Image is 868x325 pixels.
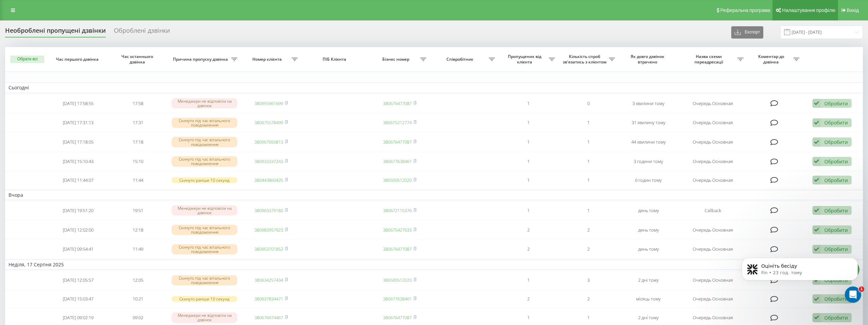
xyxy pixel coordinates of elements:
[5,260,863,270] td: Неділя, 17 Серпня 2025
[824,177,848,183] div: Обробити
[678,152,747,171] td: Очередь Основная
[618,152,678,171] td: 3 години тому
[108,94,168,113] td: 17:58
[558,221,618,239] td: 2
[254,227,283,233] a: 380983957923
[498,152,558,171] td: 1
[678,271,747,289] td: Очередь Основная
[10,56,44,63] button: Обрати всі
[678,202,747,220] td: Callback
[108,152,168,171] td: 15:10
[5,190,863,200] td: Вчора
[172,57,231,62] span: Причина пропуску дзвінка
[558,152,618,171] td: 1
[383,277,412,283] a: 380500512020
[172,244,237,254] div: Скинуто під час вітального повідомлення
[732,243,868,307] iframe: Intercom notifications повідомлення
[48,94,108,113] td: [DATE] 17:58:55
[498,240,558,258] td: 2
[624,54,672,64] span: Як довго дзвінок втрачено
[5,27,106,38] div: Необроблені пропущені дзвінки
[824,100,848,107] div: Обробити
[48,221,108,239] td: [DATE] 12:02:00
[824,227,848,233] div: Обробити
[172,225,237,235] div: Скинуто під час вітального повідомлення
[433,57,489,62] span: Співробітник
[254,158,283,164] a: 380933337243
[254,139,283,145] a: 380967656813
[682,54,737,64] span: Назва схеми переадресації
[618,291,678,307] td: місяць тому
[48,152,108,171] td: [DATE] 15:10:43
[678,172,747,189] td: Очередь Основная
[558,133,618,151] td: 1
[254,207,283,213] a: 380963379180
[383,246,412,252] a: 380676477087
[108,202,168,220] td: 19:51
[254,100,283,106] a: 380955961699
[618,221,678,239] td: день тому
[731,26,763,39] button: Експорт
[498,221,558,239] td: 2
[558,114,618,132] td: 1
[172,156,237,166] div: Скинуто під час вітального повідомлення
[678,133,747,151] td: Очередь Основная
[498,271,558,289] td: 1
[618,202,678,220] td: день тому
[254,296,283,302] a: 380637834471
[558,202,618,220] td: 1
[172,98,237,108] div: Менеджери не відповіли на дзвінок
[558,94,618,113] td: 0
[678,291,747,307] td: Очередь Основная
[383,207,412,213] a: 380672115376
[498,133,558,151] td: 1
[114,54,162,64] span: Час останнього дзвінка
[824,207,848,214] div: Обробити
[254,119,283,125] a: 380675578499
[108,133,168,151] td: 17:18
[618,114,678,132] td: 31 хвилину тому
[383,139,412,145] a: 380676477087
[383,227,412,233] a: 380675427633
[824,158,848,165] div: Обробити
[172,177,237,183] div: Скинуто раніше 10 секунд
[48,172,108,189] td: [DATE] 11:44:07
[48,291,108,307] td: [DATE] 15:03:47
[558,240,618,258] td: 2
[498,94,558,113] td: 1
[558,271,618,289] td: 3
[254,177,283,183] a: 380443860425
[845,286,861,303] iframe: Intercom live chat
[678,94,747,113] td: Очередь Основная
[5,83,863,93] td: Сьогодні
[618,94,678,113] td: 3 хвилини тому
[750,54,793,64] span: Коментар до дзвінка
[48,202,108,220] td: [DATE] 19:51:20
[114,27,170,38] div: Оброблені дзвінки
[782,8,835,13] span: Налаштування профілю
[108,114,168,132] td: 17:31
[172,296,237,302] div: Скинуто раніше 10 секунд
[618,240,678,258] td: день тому
[383,119,412,125] a: 380675212774
[558,172,618,189] td: 1
[254,314,283,321] a: 380676974467
[172,118,237,128] div: Скинуто під час вітального повідомлення
[824,139,848,145] div: Обробити
[618,172,678,189] td: 6 годин тому
[373,57,420,62] span: Бізнес номер
[618,133,678,151] td: 44 хвилини тому
[48,271,108,289] td: [DATE] 12:05:57
[720,8,770,13] span: Реферальна програма
[498,172,558,189] td: 1
[172,137,237,147] div: Скинуто під час вітального повідомлення
[383,314,412,321] a: 380676477087
[108,240,168,258] td: 11:49
[245,57,292,62] span: Номер клієнта
[618,271,678,289] td: 2 дні тому
[558,291,618,307] td: 2
[502,54,549,64] span: Пропущених від клієнта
